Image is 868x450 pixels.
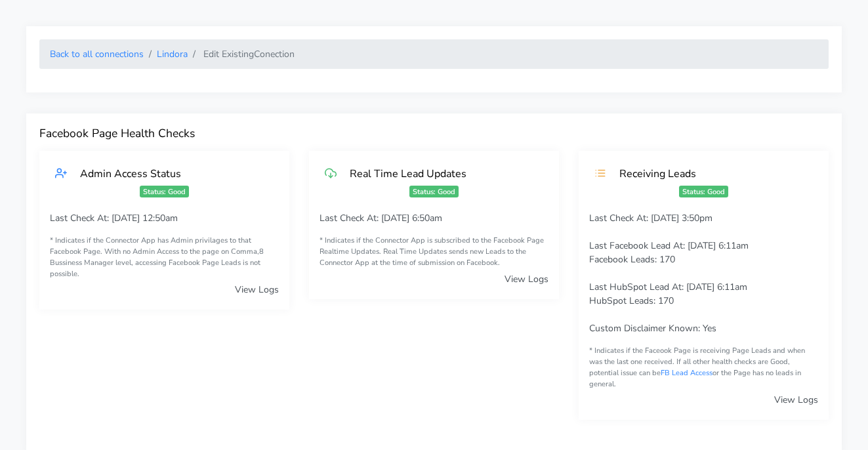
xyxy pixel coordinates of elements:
[589,295,674,307] span: HubSpot Leads: 170
[39,127,829,140] h4: Facebook Page Health Checks
[67,167,274,180] div: Admin Access Status
[50,211,279,225] p: Last Check At: [DATE] 12:50am
[235,283,279,296] a: View Logs
[50,48,144,60] a: Back to all connections
[188,47,295,61] li: Edit Existing Conection
[589,346,805,388] span: * Indicates if the Faceook Page is receiving Page Leads and when was the last one received. If al...
[606,167,813,180] div: Receiving Leads
[409,186,459,197] span: Status: Good
[320,211,548,225] p: Last Check At: [DATE] 6:50am
[140,186,189,197] span: Status: Good
[589,322,716,335] span: Custom Disclaimer Known: Yes
[589,281,747,293] span: Last HubSpot Lead At: [DATE] 6:11am
[337,167,543,180] div: Real Time Lead Updates
[679,186,728,197] span: Status: Good
[505,273,548,285] a: View Logs
[50,235,279,279] small: * Indicates if the Connector App has Admin privilages to that Facebook Page. With no Admin Access...
[589,239,749,252] span: Last Facebook Lead At: [DATE] 6:11am
[589,212,713,224] span: Last Check At: [DATE] 3:50pm
[320,235,548,268] small: * Indicates if the Connector App is subscribed to the Facebook Page Realtime Updates. Real Time U...
[774,394,818,406] a: View Logs
[589,253,675,266] span: Facebook Leads: 170
[157,48,188,60] a: Lindora
[661,368,713,378] a: FB Lead Access
[39,39,829,69] nav: breadcrumb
